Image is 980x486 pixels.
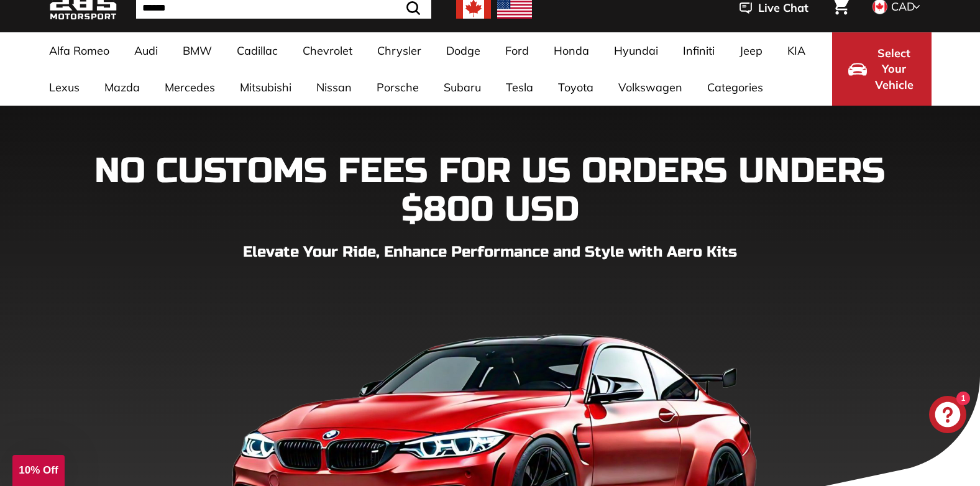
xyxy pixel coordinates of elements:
[434,32,493,69] a: Dodge
[304,69,364,106] a: Nissan
[19,464,58,476] span: 10% Off
[49,241,932,264] p: Elevate Your Ride, Enhance Performance and Style with Aero Kits
[775,32,818,69] a: KIA
[12,455,65,486] div: 10% Off
[37,32,122,69] a: Alfa Romeo
[925,396,970,436] inbox-online-store-chat: Shopify online store chat
[364,69,431,106] a: Porsche
[37,69,92,106] a: Lexus
[152,69,227,106] a: Mercedes
[546,69,606,106] a: Toyota
[170,32,224,69] a: BMW
[290,32,365,69] a: Chevrolet
[606,69,695,106] a: Volkswagen
[224,32,290,69] a: Cadillac
[602,32,671,69] a: Hyundai
[541,32,602,69] a: Honda
[365,32,434,69] a: Chrysler
[727,32,775,69] a: Jeep
[92,69,152,106] a: Mazda
[431,69,493,106] a: Subaru
[873,45,915,93] span: Select Your Vehicle
[49,152,932,229] h1: NO CUSTOMS FEES FOR US ORDERS UNDERS $800 USD
[122,32,170,69] a: Audi
[832,32,932,106] button: Select Your Vehicle
[227,69,304,106] a: Mitsubishi
[493,32,541,69] a: Ford
[671,32,727,69] a: Infiniti
[493,69,546,106] a: Tesla
[695,69,776,106] a: Categories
